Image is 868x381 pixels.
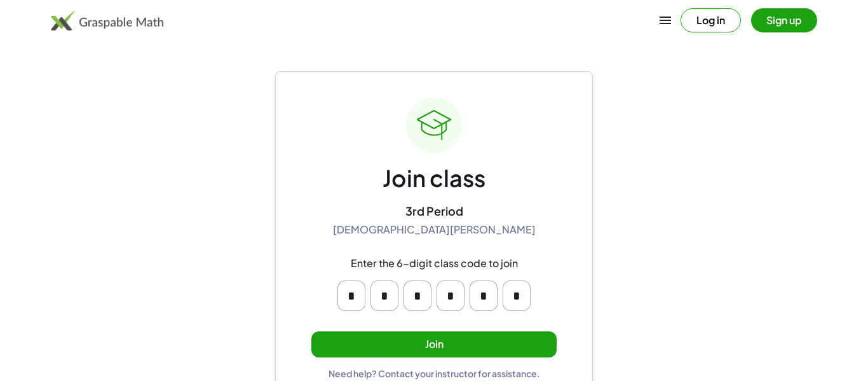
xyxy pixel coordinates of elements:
div: Enter the 6-digit class code to join [351,257,518,270]
div: [DEMOGRAPHIC_DATA][PERSON_NAME] [333,223,536,237]
input: Please enter OTP character 1 [337,281,365,311]
div: Join class [383,163,485,193]
button: Sign up [751,8,817,32]
input: Please enter OTP character 6 [503,281,531,311]
input: Please enter OTP character 3 [403,281,431,311]
input: Please enter OTP character 2 [370,281,398,311]
button: Log in [681,8,741,32]
input: Please enter OTP character 5 [470,281,498,311]
button: Join [311,331,557,357]
div: Need help? Contact your instructor for assistance. [329,368,540,379]
div: 3rd Period [405,204,463,218]
input: Please enter OTP character 4 [437,281,465,311]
